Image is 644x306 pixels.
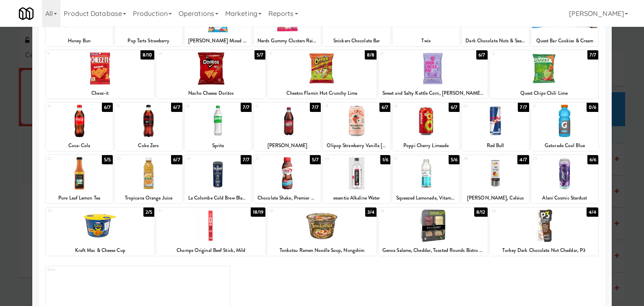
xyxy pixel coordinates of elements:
div: 296/6Alani Cosmic Stardust [531,155,598,203]
div: Quest Chips Chili Lime [491,88,597,99]
div: Turkey Dark Chocolate Nut Cheddar, P3 [490,245,599,256]
div: Squeezed Lemonade, Vitamin Water Zero Sugar [394,193,458,203]
div: 302/5Kraft Mac & Cheese Cup [46,207,155,256]
div: 7/7 [241,103,252,112]
div: Gatorade Cool Blue [532,140,597,151]
div: Cheetos Flamin Hot Crunchy Lime [269,88,375,99]
div: Extra [47,266,138,273]
div: 11 [269,50,322,57]
div: Kraft Mac & Cheese Cup [46,245,155,256]
div: [PERSON_NAME] [254,140,321,151]
div: Coke Zero [116,140,181,151]
div: 30 [47,207,100,215]
div: Twix [394,36,458,46]
div: 186/7Olipop Strawberry Vanilla [MEDICAL_DATA] Soda [323,103,390,151]
div: 105/7Nacho Cheese Doritos [156,50,265,99]
div: 22 [47,155,79,162]
div: 29 [533,155,565,162]
div: 8/8 [365,50,377,60]
div: 31 [158,207,211,215]
div: [PERSON_NAME] Mixed Fruit Snacks [186,36,250,46]
div: 13 [491,50,544,57]
div: 210/6Gatorade Cool Blue [531,103,598,151]
div: 6/7 [379,103,390,112]
div: 24 [186,155,218,162]
div: 26 [325,155,356,162]
div: 7/7 [587,50,598,60]
div: 7/7 [310,103,321,112]
div: 207/7Red Bull [462,103,529,151]
div: 6/7 [449,103,460,112]
div: 27 [394,155,426,162]
div: Gatorade Cool Blue [531,140,598,151]
div: Honey Bun [47,36,112,46]
div: 7/7 [241,155,252,164]
div: Coca-Cola [47,140,112,151]
div: Olipop Strawberry Vanilla [MEDICAL_DATA] Soda [324,140,389,151]
div: Red Bull [463,140,527,151]
div: 16 [186,103,218,110]
div: Quest Bar Cookies & Cream [532,36,597,46]
div: 5/7 [254,50,265,60]
div: 225/5Pure Leaf Lemon Tea [46,155,113,203]
div: [PERSON_NAME], Celsius [463,193,527,203]
div: Turkey Dark Chocolate Nut Cheddar, P3 [491,245,597,256]
div: Olipop Strawberry Vanilla [MEDICAL_DATA] Soda [323,140,390,151]
div: 0/6 [587,103,598,112]
div: Twix [392,36,460,46]
div: Coca-Cola [46,140,113,151]
div: Chocolate Shake, Premier Protein [254,193,321,203]
div: 5/7 [310,155,321,164]
div: Nerds Gummy Clusters Rainbow [254,36,321,46]
div: 17 [255,103,287,110]
div: 8/12 [474,207,487,217]
div: Dark Chocolate Nuts & Sea Salt Kind Bar [462,36,529,46]
div: 247/7La Colombe Cold Brew Black, Unsweetened [184,155,252,203]
div: 146/7Coca-Cola [46,103,113,151]
div: Poppi Cherry Limeade [392,140,460,151]
div: Poppi Cherry Limeade [394,140,458,151]
div: Genoa Salame, Cheddar, Toasted Rounds Bistro Bites, Hillshire [GEOGRAPHIC_DATA] [380,245,486,256]
div: 6/7 [171,103,182,112]
div: Dark Chocolate Nuts & Sea Salt Kind Bar [463,36,527,46]
div: 1/6 [380,155,390,164]
div: 338/12Genoa Salame, Cheddar, Toasted Rounds Bistro Bites, Hillshire [GEOGRAPHIC_DATA] [379,207,488,256]
div: 255/7Chocolate Shake, Premier Protein [254,155,321,203]
div: La Colombe Cold Brew Black, Unsweetened [184,193,252,203]
div: 4/7 [517,155,529,164]
div: 5/5 [102,155,113,164]
div: 177/7[PERSON_NAME] [254,103,321,151]
div: Kraft Mac & Cheese Cup [47,245,153,256]
div: Snickers Chocolate Bar [323,36,390,46]
div: Alani Cosmic Stardust [531,193,598,203]
div: [PERSON_NAME] Mixed Fruit Snacks [184,36,252,46]
div: 25 [255,155,287,162]
div: 23 [117,155,148,162]
div: 7/7 [518,103,529,112]
div: Chomps Original Beef Stick, Mild [158,245,264,256]
div: Pure Leaf Lemon Tea [47,193,112,203]
div: essentia Alkaline Water [324,193,389,203]
div: 6/7 [102,103,113,112]
div: 20 [463,103,495,110]
div: Nacho Cheese Doritos [158,88,264,99]
div: 126/7Sweet and Salty Kettle Corn, [PERSON_NAME]'s Boomchickapop [379,50,488,99]
div: Nerds Gummy Clusters Rainbow [255,36,319,46]
div: 32 [269,207,322,215]
div: Genoa Salame, Cheddar, Toasted Rounds Bistro Bites, Hillshire [GEOGRAPHIC_DATA] [379,245,488,256]
div: Cheez-it [47,88,153,99]
div: Coke Zero [115,140,182,151]
div: 275/6Squeezed Lemonade, Vitamin Water Zero Sugar [392,155,460,203]
div: Tonkotsu Ramen Noodle Soup, Nongshim [267,245,377,256]
div: Sprite [186,140,250,151]
div: Nacho Cheese Doritos [156,88,265,99]
div: Alani Cosmic Stardust [532,193,597,203]
div: 33 [380,207,433,215]
div: 10 [158,50,211,57]
div: Pop Tarts Strawberry [115,36,182,46]
div: 12 [380,50,433,57]
div: 3118/19Chomps Original Beef Stick, Mild [156,207,265,256]
div: Tropicana Orange Juice [116,193,181,203]
div: Red Bull [462,140,529,151]
div: 6/6 [587,155,598,164]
